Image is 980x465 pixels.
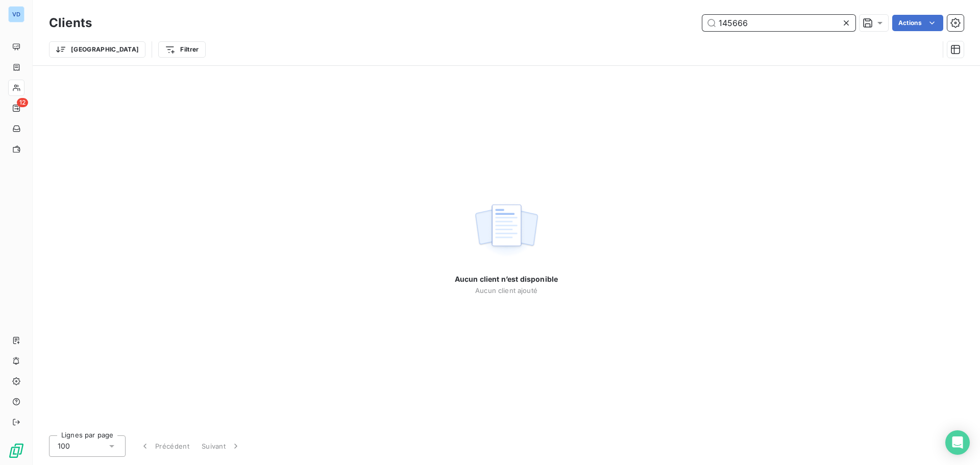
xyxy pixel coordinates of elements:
span: 12 [17,98,28,107]
button: [GEOGRAPHIC_DATA] [49,41,145,58]
button: Actions [892,15,943,31]
span: Aucun client ajouté [475,286,537,295]
img: Logo LeanPay [8,443,24,459]
div: VD [8,6,24,22]
span: 100 [58,441,70,451]
input: Rechercher [702,15,855,31]
div: Open Intercom Messenger [945,430,970,455]
button: Filtrer [158,41,205,58]
h3: Clients [49,14,92,32]
button: Suivant [195,435,247,457]
button: Précédent [134,435,195,457]
img: empty state [474,199,539,262]
span: Aucun client n’est disponible [455,274,558,284]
